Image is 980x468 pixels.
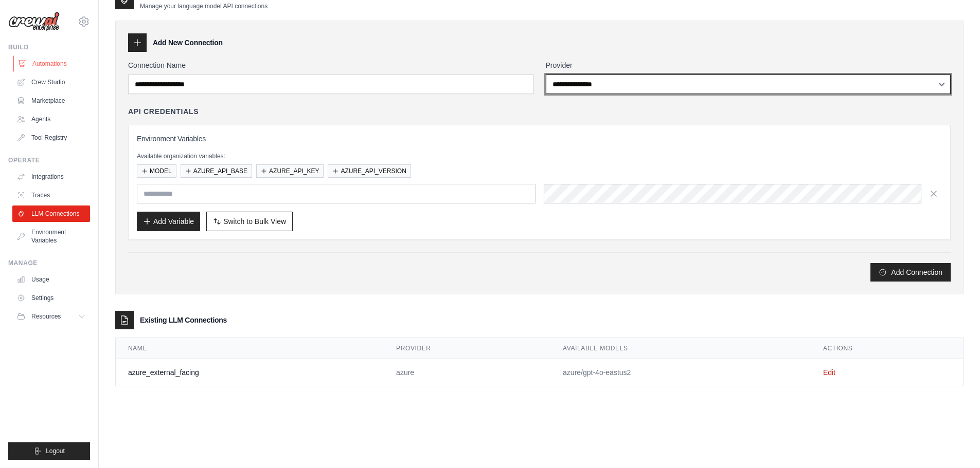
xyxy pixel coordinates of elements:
img: Logo [8,12,60,31]
th: Available Models [550,338,811,359]
a: Environment Variables [12,224,90,249]
button: AZURE_API_VERSION [328,164,411,178]
p: Manage your language model API connections [140,2,268,10]
a: Integrations [12,169,90,185]
div: Manage [8,259,90,267]
td: azure/gpt-4o-eastus2 [550,359,811,386]
div: Build [8,43,90,51]
h3: Environment Variables [137,134,942,144]
td: azure [384,359,550,386]
a: LLM Connections [12,205,90,222]
label: Provider [546,60,951,70]
a: Tool Registry [12,129,90,146]
span: Resources [31,312,61,321]
th: Provider [384,338,550,359]
h3: Existing LLM Connections [140,315,227,325]
button: Logout [8,442,90,460]
button: Add Variable [137,212,200,231]
button: Switch to Bulk View [206,212,293,231]
div: Operate [8,156,90,164]
label: Connection Name [128,60,533,70]
h3: Add New Connection [153,38,223,48]
a: Settings [12,290,90,306]
td: azure_external_facing [116,359,384,386]
p: Available organization variables: [137,152,942,160]
a: Automations [13,55,91,72]
button: AZURE_API_KEY [256,164,324,178]
span: Logout [46,447,65,455]
a: Edit [823,368,835,377]
th: Name [116,338,384,359]
button: Add Connection [870,263,951,282]
a: Marketplace [12,92,90,109]
span: Switch to Bulk View [223,216,286,227]
button: AZURE_API_BASE [181,164,252,178]
button: MODEL [137,164,176,178]
a: Usage [12,271,90,288]
a: Crew Studio [12,74,90,90]
button: Resources [12,308,90,325]
a: Traces [12,187,90,203]
th: Actions [811,338,963,359]
a: Agents [12,111,90,127]
h4: API Credentials [128,106,199,117]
